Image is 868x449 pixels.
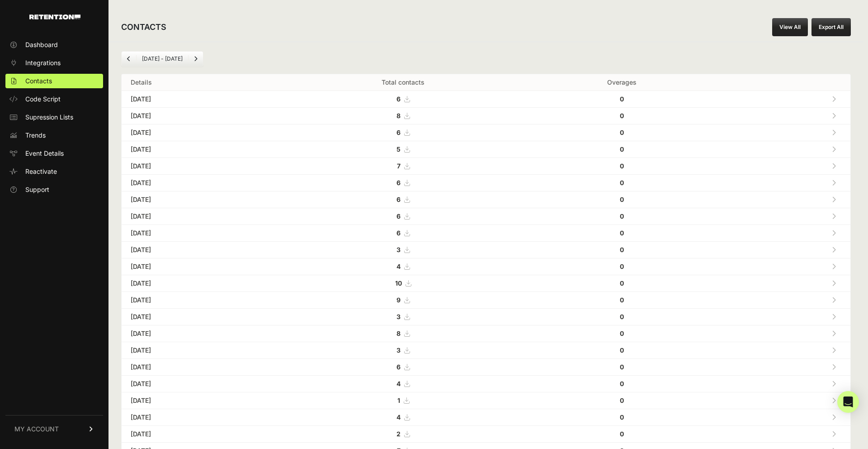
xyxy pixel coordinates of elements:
img: Retention.com [29,14,80,19]
th: Total contacts [280,74,526,91]
td: [DATE] [122,91,280,108]
strong: 0 [620,212,624,220]
a: 4 [396,380,410,387]
li: [DATE] - [DATE] [136,55,188,62]
strong: 6 [396,95,401,103]
td: [DATE] [122,392,280,409]
strong: 6 [396,229,401,237]
td: [DATE] [122,225,280,242]
strong: 3 [396,246,401,253]
td: [DATE] [122,292,280,309]
a: View All [772,18,808,36]
td: [DATE] [122,342,280,359]
a: 8 [396,330,410,337]
a: Event Details [5,146,103,161]
strong: 0 [620,129,624,136]
span: Supression Lists [25,113,73,122]
strong: 0 [620,246,624,253]
strong: 8 [396,330,401,337]
a: 6 [396,95,410,103]
span: Reactivate [25,167,57,176]
div: Open Intercom Messenger [837,391,859,413]
strong: 6 [396,196,401,203]
a: 5 [396,145,410,153]
a: 6 [396,196,410,203]
strong: 0 [620,179,624,186]
strong: 4 [396,413,401,421]
strong: 0 [620,145,624,153]
a: Contacts [5,74,103,88]
span: Code Script [25,95,61,104]
strong: 9 [396,296,401,304]
strong: 0 [620,229,624,237]
strong: 0 [620,95,624,103]
a: 4 [396,413,410,421]
a: 8 [396,112,410,119]
strong: 4 [396,380,401,387]
a: Reactivate [5,164,103,179]
a: 7 [397,162,410,170]
strong: 5 [396,145,401,153]
a: 6 [396,212,410,220]
a: Code Script [5,92,103,106]
td: [DATE] [122,242,280,258]
strong: 0 [620,196,624,203]
strong: 3 [396,346,401,354]
a: Dashboard [5,38,103,52]
span: MY ACCOUNT [14,425,59,434]
a: 3 [396,246,410,253]
strong: 0 [620,296,624,304]
a: 6 [396,229,410,237]
td: [DATE] [122,376,280,392]
strong: 6 [396,212,401,220]
a: 3 [396,346,410,354]
a: 2 [396,430,410,438]
strong: 2 [396,430,401,438]
td: [DATE] [122,258,280,275]
strong: 3 [396,313,401,320]
a: Support [5,182,103,197]
th: Details [122,74,280,91]
a: 6 [396,179,410,186]
a: 1 [397,396,409,404]
strong: 0 [620,413,624,421]
strong: 0 [620,330,624,337]
td: [DATE] [122,191,280,208]
strong: 0 [620,112,624,119]
td: [DATE] [122,309,280,325]
strong: 0 [620,313,624,320]
strong: 6 [396,363,401,371]
td: [DATE] [122,275,280,292]
span: Support [25,185,49,194]
strong: 0 [620,263,624,270]
strong: 0 [620,380,624,387]
a: 3 [396,313,410,320]
span: Dashboard [25,40,58,49]
a: 10 [395,279,411,287]
strong: 0 [620,346,624,354]
a: 6 [396,129,410,136]
td: [DATE] [122,325,280,342]
a: Previous [122,52,136,66]
th: Overages [526,74,717,91]
td: [DATE] [122,108,280,124]
span: Integrations [25,58,61,67]
strong: 0 [620,430,624,438]
td: [DATE] [122,158,280,175]
strong: 0 [620,279,624,287]
strong: 6 [396,129,401,136]
strong: 0 [620,162,624,170]
h2: CONTACTS [121,21,166,33]
td: [DATE] [122,124,280,141]
td: [DATE] [122,175,280,191]
td: [DATE] [122,208,280,225]
a: Trends [5,128,103,143]
strong: 6 [396,179,401,186]
strong: 0 [620,363,624,371]
span: Trends [25,131,46,140]
strong: 10 [395,279,402,287]
strong: 4 [396,263,401,270]
td: [DATE] [122,409,280,426]
a: MY ACCOUNT [5,415,103,443]
a: 4 [396,263,410,270]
